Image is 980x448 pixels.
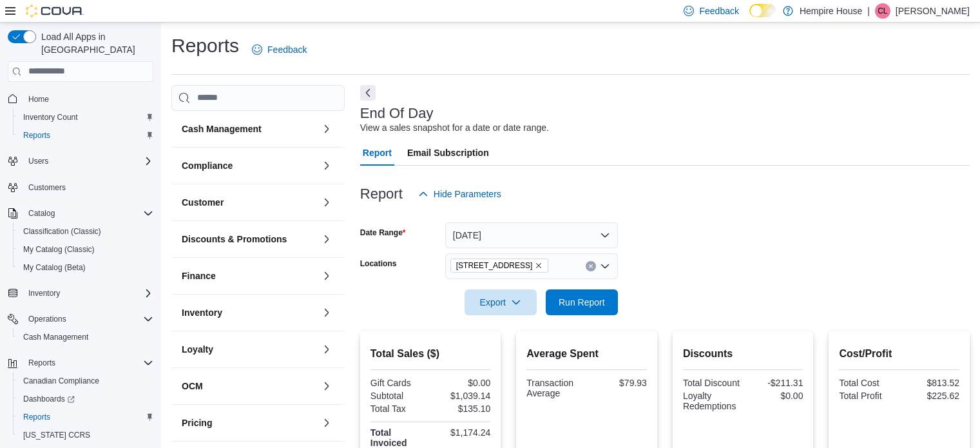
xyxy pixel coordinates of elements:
[182,233,316,246] button: Discounts & Promotions
[182,380,203,393] h3: OCM
[319,268,334,284] button: Finance
[23,92,54,107] a: Home
[445,222,618,248] button: [DATE]
[18,242,100,257] a: My Catalog (Classic)
[902,378,959,388] div: $813.52
[370,427,407,448] strong: Total Invoiced
[683,391,740,411] div: Loyalty Redemptions
[247,37,312,63] a: Feedback
[23,153,153,169] span: Users
[465,289,537,315] button: Export
[18,409,153,425] span: Reports
[867,3,870,19] p: |
[23,332,88,342] span: Cash Management
[878,3,887,19] span: CL
[182,269,216,282] h3: Finance
[360,258,397,269] label: Locations
[18,224,153,239] span: Classification (Classic)
[745,391,803,401] div: $0.00
[699,5,738,17] span: Feedback
[182,159,316,172] button: Compliance
[28,314,66,324] span: Operations
[3,284,159,302] button: Inventory
[23,262,86,273] span: My Catalog (Beta)
[370,378,428,388] div: Gift Cards
[18,373,104,389] a: Canadian Compliance
[433,404,490,414] div: $135.10
[28,182,66,193] span: Customers
[23,130,50,141] span: Reports
[319,378,334,394] button: OCM
[360,106,434,121] h3: End Of Day
[18,128,153,143] span: Reports
[18,391,80,407] a: Dashboards
[23,206,153,221] span: Catalog
[18,427,153,443] span: Washington CCRS
[13,390,159,408] a: Dashboards
[182,269,316,282] button: Finance
[360,186,403,202] h3: Report
[18,110,153,125] span: Inventory Count
[28,94,49,104] span: Home
[800,3,862,19] p: Hempire House
[902,391,959,401] div: $225.62
[18,329,153,345] span: Cash Management
[13,408,159,426] button: Reports
[28,288,60,298] span: Inventory
[28,358,55,368] span: Reports
[182,306,316,319] button: Inventory
[13,258,159,277] button: My Catalog (Beta)
[586,261,596,271] button: Clear input
[18,242,153,257] span: My Catalog (Classic)
[23,412,50,422] span: Reports
[319,231,334,247] button: Discounts & Promotions
[23,311,72,327] button: Operations
[319,121,334,137] button: Cash Management
[683,346,803,362] h2: Discounts
[839,378,896,388] div: Total Cost
[13,372,159,390] button: Canadian Compliance
[3,90,159,108] button: Home
[18,260,153,275] span: My Catalog (Beta)
[13,108,159,126] button: Inventory Count
[3,152,159,170] button: Users
[182,343,213,356] h3: Loyalty
[13,126,159,144] button: Reports
[433,427,490,438] div: $1,174.24
[267,43,307,56] span: Feedback
[182,306,222,319] h3: Inventory
[23,226,101,237] span: Classification (Classic)
[23,286,153,301] span: Inventory
[182,380,316,393] button: OCM
[3,204,159,222] button: Catalog
[18,110,83,125] a: Inventory Count
[182,343,316,356] button: Loyalty
[433,378,490,388] div: $0.00
[839,346,959,362] h2: Cost/Profit
[546,289,618,315] button: Run Report
[370,391,428,401] div: Subtotal
[319,342,334,357] button: Loyalty
[23,206,60,221] button: Catalog
[319,415,334,431] button: Pricing
[13,240,159,258] button: My Catalog (Classic)
[182,159,233,172] h3: Compliance
[18,391,153,407] span: Dashboards
[23,179,153,195] span: Customers
[456,259,533,272] span: [STREET_ADDRESS]
[18,260,91,275] a: My Catalog (Beta)
[360,228,406,238] label: Date Range
[590,378,647,388] div: $79.93
[182,196,316,209] button: Customer
[23,286,65,301] button: Inventory
[23,91,153,107] span: Home
[600,261,610,271] button: Open list of options
[360,121,549,135] div: View a sales snapshot for a date or date range.
[3,354,159,372] button: Reports
[23,355,61,371] button: Reports
[896,3,970,19] p: [PERSON_NAME]
[18,409,55,425] a: Reports
[319,158,334,173] button: Compliance
[745,378,803,388] div: -$211.31
[450,258,549,273] span: 59 First Street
